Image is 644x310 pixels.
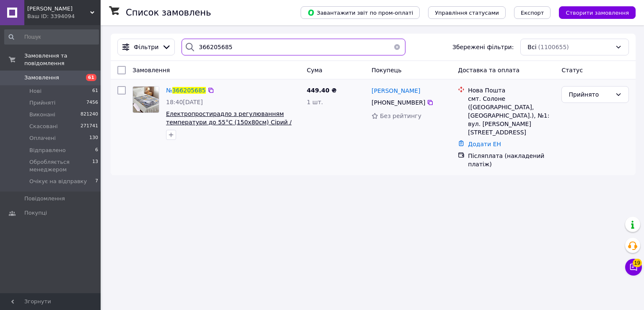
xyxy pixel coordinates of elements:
[307,99,323,105] span: 1 шт.
[435,10,499,16] span: Управління статусами
[521,10,544,16] span: Експорт
[307,87,337,94] span: 449.40 ₴
[468,141,501,147] a: Додати ЕН
[371,67,401,74] span: Покупець
[4,29,99,45] input: Пошук
[27,5,90,13] span: HUGO
[29,99,55,107] span: Прийняті
[172,87,206,94] span: 366205685
[166,87,172,94] span: №
[301,6,420,19] button: Завантажити звіт по пром-оплаті
[514,6,551,19] button: Експорт
[86,74,96,81] span: 61
[134,43,158,51] span: Фільтри
[80,111,98,118] span: 821240
[126,8,211,18] h1: Список замовлень
[24,209,47,217] span: Покупці
[29,87,42,95] span: Нові
[89,134,98,142] span: 130
[625,259,642,276] button: Чат з покупцем19
[132,67,170,74] span: Замовлення
[86,99,98,107] span: 7456
[561,67,583,74] span: Статус
[133,87,159,113] img: Фото товару
[29,123,58,130] span: Скасовані
[468,95,555,137] div: смт. Солоне ([GEOGRAPHIC_DATA], [GEOGRAPHIC_DATA].), №1: вул. [PERSON_NAME][STREET_ADDRESS]
[24,52,101,67] span: Замовлення та повідомлення
[92,158,98,173] span: 13
[29,158,92,173] span: Обробляється менеджером
[551,9,636,16] a: Створити замовлення
[389,39,405,55] button: Очистить
[29,178,87,185] span: Очікує на відправку
[29,134,56,142] span: Оплачені
[566,10,629,16] span: Створити замовлення
[132,86,159,113] a: Фото товару
[80,123,98,130] span: 271741
[24,74,59,81] span: Замовлення
[527,43,536,51] span: Всі
[633,259,642,267] span: 19
[29,111,55,118] span: Виконані
[307,67,322,74] span: Cума
[29,147,66,154] span: Відправлено
[166,87,206,94] a: №366205685
[370,97,427,108] div: [PHONE_NUMBER]
[468,152,555,168] div: Післяплата (накладений платіж)
[380,113,421,119] span: Без рейтингу
[452,43,514,51] span: Збережені фільтри:
[182,39,405,55] input: Пошук за номером замовлення, ПІБ покупця, номером телефону, Email, номером накладної
[559,6,636,19] button: Створити замовлення
[166,110,292,142] a: Електропростирадло з регулюванням температури до 55°C (150х80см) Сірий / Електропростирадло з під...
[95,178,98,185] span: 7
[371,87,420,94] span: [PERSON_NAME]
[95,147,98,154] span: 6
[92,87,98,95] span: 61
[371,87,420,95] a: [PERSON_NAME]
[538,44,569,50] span: (1100655)
[27,13,101,20] div: Ваш ID: 3394094
[307,9,413,16] span: Завантажити звіт по пром-оплаті
[569,90,612,99] div: Прийнято
[166,99,203,105] span: 18:40[DATE]
[468,86,555,95] div: Нова Пошта
[458,67,519,74] span: Доставка та оплата
[428,6,506,19] button: Управління статусами
[24,195,65,202] span: Повідомлення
